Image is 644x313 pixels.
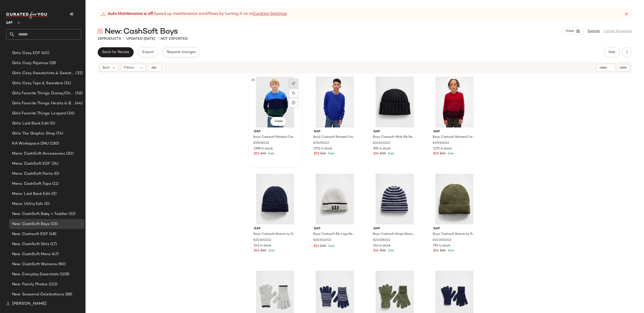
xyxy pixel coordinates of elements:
span: • [123,36,124,42]
span: (15) [50,221,58,227]
span: Girls Favorite Things: Hearts & Bows [12,101,74,106]
span: 817491032 [253,141,269,146]
span: (40) [41,50,49,56]
span: Sale [327,245,335,248]
span: Hub [608,50,615,54]
img: cn60511830.jpg [369,174,420,225]
span: New: Family Photos [12,282,48,287]
span: 792 in stock [433,244,450,248]
button: View [562,27,584,35]
span: Girls: Laid Back Edit [12,121,49,126]
span: 15 [98,37,101,41]
span: 820300002 [433,238,451,243]
span: Mens: Utility Edit [12,201,43,207]
img: cn60656653.jpg [310,77,360,127]
span: Boys' Cashsoft Relaxed Crewneck Sweater by Gap Tuscan Red Size S [433,135,475,140]
span: Mens: CashSoft Pants [12,171,53,177]
span: $45 [260,152,266,156]
span: Girls: The Graphic Shop [12,131,55,137]
span: Mens: CashSoft Tops [12,181,51,187]
span: 891 in stock [373,147,391,151]
span: Gap [254,227,296,231]
span: $22 [254,152,259,156]
span: KA Workspace DNU [12,141,49,147]
p: Not Exported [160,36,188,41]
span: New: CashSoft Womens [12,261,57,267]
span: Boys' Cashsoft Beanie by Gap New Navy Size L/XL [253,232,296,237]
span: Filters [124,65,134,70]
span: Boys' Cashsoft Wide Rib Beanie by Gap Black Size S/M [373,135,415,140]
button: Hub [604,47,620,57]
span: (31) [63,80,71,86]
span: Sale [267,152,274,155]
img: svg%3e [292,82,295,85]
span: (112) [48,282,58,287]
span: $30 [260,249,266,253]
span: Girls: Cozy EOF [12,50,41,56]
img: svg%3e [6,302,10,306]
span: 1272 in stock [433,147,452,151]
span: (28) [48,60,56,66]
img: cn59720923.jpg [310,174,360,225]
button: Request changes [162,47,200,57]
img: cfy_white_logo.C9jOOHJF.svg [6,12,49,19]
span: #1 [251,78,256,83]
span: New: Everyday Essentials [12,272,59,277]
span: 820302002 [313,238,331,243]
span: New: CashSoft Boys [105,27,178,37]
span: Mens: Laid Back Edit [12,191,50,197]
span: Girls: Cozy Tops & Sweaters [12,80,63,86]
span: (80) [57,261,66,267]
a: Details [588,29,600,34]
span: • [157,36,158,42]
span: (108) [59,272,69,277]
span: Mens: CashSoft Accessories [12,151,65,157]
span: Sale [387,249,394,252]
img: svg%3e [292,92,295,95]
span: (32) [68,211,76,217]
span: (47) [51,251,59,257]
span: Gap [373,129,416,134]
span: New: CashSoft Baby + Toddler [12,211,68,217]
span: Boys' Cashsoft Relaxed Crewneck Sweater by Gap Deep Hunter Size XS [253,135,296,140]
img: cn60415830.jpg [250,77,300,127]
span: (0) [43,201,50,207]
span: Gap [314,129,356,134]
span: New: CashSoft Mens [12,251,51,257]
span: (183) [49,141,59,147]
span: Girls: Cozy Pajamas [12,60,48,66]
span: $30 [380,249,386,253]
span: Mens: CashSoft EOF [12,161,51,167]
span: Sort [102,65,110,70]
span: View [565,29,574,33]
span: 817491002 [433,141,449,146]
span: Sale [447,152,454,155]
span: [PERSON_NAME] [12,301,47,307]
span: Girls Favorite Things: Leopard [12,111,66,116]
span: GAP [6,17,13,26]
span: (0) [49,121,55,126]
p: updated [DATE] [126,36,155,41]
span: $14 [373,249,379,253]
span: (11) [51,181,59,187]
span: Boys' Cashsoft Rib Logo Beanie by Gap Light [PERSON_NAME] Size S/M [313,232,356,237]
span: (17) [49,241,57,247]
span: Send for Review [102,50,129,54]
span: $45 [320,152,326,156]
button: Export [138,47,158,57]
span: Girls: Cozy Sweatshirts & Sweatpants [12,70,74,76]
span: 541 in stock [373,244,391,248]
span: Girls Favorite Things: Disney/Characters [12,91,74,96]
span: Gap [314,227,356,231]
span: Export [142,50,154,54]
span: Boys' Cashsoft Stripe Beanie by Gap New Navy Size S/M [373,232,415,237]
span: 820300012 [253,238,271,243]
span: (88) [64,292,72,297]
span: View [274,119,283,123]
div: Products [98,36,121,41]
span: New: Cashsoft EOF [12,231,48,237]
span: $30 [440,249,446,253]
img: cn60667286.jpg [429,77,480,127]
span: 820523002 [373,141,390,146]
span: New: CashSoft Girls [12,241,49,247]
